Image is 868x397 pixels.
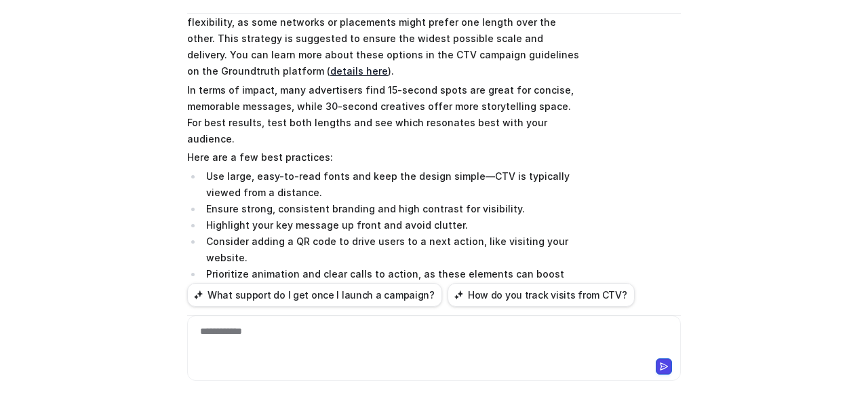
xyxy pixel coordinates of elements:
button: What support do I get once I launch a campaign? [187,283,442,307]
li: Prioritize animation and clear calls to action, as these elements can boost engagement. [202,266,584,299]
li: Use large, easy-to-read fonts and keep the design simple—CTV is typically viewed from a distance. [202,168,584,201]
li: Consider adding a QR code to drive users to a next action, like visiting your website. [202,233,584,266]
p: Here are a few best practices: [187,149,584,166]
a: details here [330,65,388,77]
li: Ensure strong, consistent branding and high contrast for visibility. [202,201,584,217]
li: Highlight your key message up front and avoid clutter. [202,217,584,233]
button: How do you track visits from CTV? [448,283,635,307]
p: In terms of impact, many advertisers find 15-second spots are great for concise, memorable messag... [187,82,584,147]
